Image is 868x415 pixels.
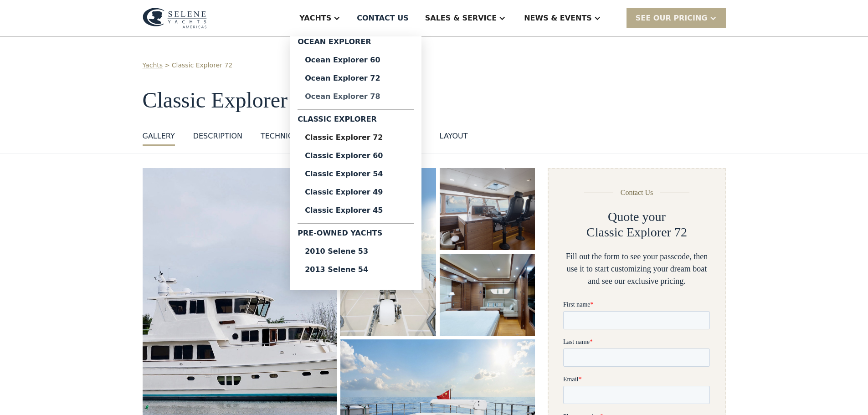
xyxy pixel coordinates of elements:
div: 2010 Selene 53 [305,248,407,255]
div: SEE Our Pricing [636,13,708,24]
img: logo [143,8,207,29]
div: Ocean Explorer [298,36,414,51]
a: Technical sheet [261,131,328,146]
span: Tick the box below to receive occasional updates, exclusive offers, and VIP access via text message. [1,311,145,335]
a: Classic Explorer 72 [298,128,414,147]
div: Ocean Explorer 72 [305,75,407,82]
div: Classic Explorer 72 [305,134,407,141]
a: GALLERY [143,131,175,146]
a: open lightbox [440,254,535,336]
a: Ocean Explorer 78 [298,87,414,106]
strong: I want to subscribe to your Newsletter. [2,399,83,414]
input: I want to subscribe to your Newsletter.Unsubscribe any time by clicking the link at the bottom of... [2,398,8,404]
a: Ocean Explorer 72 [298,69,414,87]
div: Contact US [357,13,409,24]
div: SEE Our Pricing [627,8,726,28]
a: Classic Explorer 60 [298,147,414,165]
div: Contact Us [621,187,653,198]
div: GALLERY [143,131,175,142]
div: > [164,61,170,70]
div: Classic Explorer [298,114,414,128]
a: Yachts [143,61,163,70]
div: Ocean Explorer 60 [305,56,407,64]
h1: Classic Explorer 72 [143,88,726,113]
div: Sales & Service [425,13,497,24]
a: Classic Explorer 72 [172,61,232,70]
img: Luxury trawler yacht interior featuring a spacious cabin with a comfortable bed, modern sofa, and... [440,254,535,336]
div: Classic Explorer 49 [305,189,407,196]
nav: Yachts [290,36,421,290]
a: Classic Explorer 49 [298,183,414,201]
div: Yachts [299,13,331,24]
div: layout [440,131,468,142]
a: open lightbox [440,168,535,250]
a: Ocean Explorer 60 [298,51,414,69]
div: Pre-Owned Yachts [298,228,414,242]
div: Fill out the form to see your passcode, then use it to start customizing your dream boat and see ... [563,251,710,287]
div: News & EVENTS [524,13,592,24]
div: Ocean Explorer 78 [305,93,407,100]
a: DESCRIPTION [193,131,242,146]
a: Classic Explorer 54 [298,165,414,183]
div: Classic Explorer 45 [305,207,407,214]
a: 2010 Selene 53 [298,242,414,261]
h2: Quote your [608,209,666,225]
a: 2013 Selene 54 [298,261,414,279]
h2: Classic Explorer 72 [586,225,687,240]
strong: Yes, I'd like to receive SMS updates. [10,370,109,377]
div: DESCRIPTION [193,131,242,142]
a: Classic Explorer 45 [298,201,414,220]
div: Classic Explorer 54 [305,170,407,178]
div: 2013 Selene 54 [305,266,407,273]
span: Reply STOP to unsubscribe at any time. [2,370,141,385]
div: Classic Explorer 60 [305,152,407,159]
span: We respect your time - only the good stuff, never spam. [1,341,142,357]
input: Yes, I'd like to receive SMS updates.Reply STOP to unsubscribe at any time. [2,369,8,375]
a: layout [440,131,468,146]
div: Technical sheet [261,131,328,142]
